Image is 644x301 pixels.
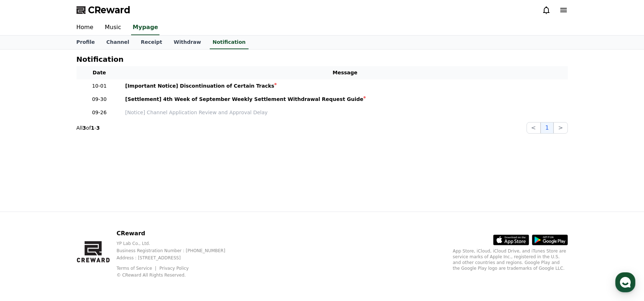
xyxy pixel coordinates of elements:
a: Privacy Policy [159,266,189,271]
a: Receipt [135,36,168,49]
a: Withdraw [168,36,207,49]
span: Settings [106,239,124,244]
a: Mypage [131,20,159,35]
p: YP Lab Co., Ltd. [116,241,237,246]
h4: Notification [77,55,124,63]
a: Home [2,228,47,246]
p: 09-30 [79,96,120,103]
div: [Important Notice] Discontinuation of Certain Tracks [125,82,274,90]
p: App Store, iCloud, iCloud Drive, and iTunes Store are service marks of Apple Inc., registered in ... [453,248,568,271]
strong: 3 [83,125,86,131]
p: Business Registration Number : [PHONE_NUMBER] [116,248,237,254]
p: Address : [STREET_ADDRESS] [116,255,237,261]
a: [Important Notice] Discontinuation of Certain Tracks [125,82,565,90]
div: [Settlement] 4th Week of September Weekly Settlement Withdrawal Request Guide [125,96,363,103]
a: CReward [77,4,130,16]
strong: 1 [91,125,94,131]
p: 09-26 [79,109,120,116]
p: © CReward All Rights Reserved. [116,272,237,278]
button: > [553,122,567,134]
span: Messages [60,239,81,245]
strong: 3 [96,125,100,131]
a: [Notice] Channel Application Review and Approval Delay [125,109,565,116]
a: Channel [101,36,135,49]
a: Terms of Service [116,266,157,271]
a: [Settlement] 4th Week of September Weekly Settlement Withdrawal Request Guide [125,96,565,103]
th: Message [122,66,568,79]
a: Music [99,20,127,35]
span: Home [18,239,31,244]
a: Profile [71,36,101,49]
a: Notification [210,36,249,49]
a: Home [71,20,99,35]
p: All of - [77,124,100,131]
a: Messages [47,228,93,246]
span: CReward [88,4,130,16]
a: Settings [93,228,138,246]
button: < [527,122,541,134]
button: 1 [541,122,553,134]
p: 10-01 [79,82,120,90]
th: Date [77,66,122,79]
p: CReward [116,229,237,238]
